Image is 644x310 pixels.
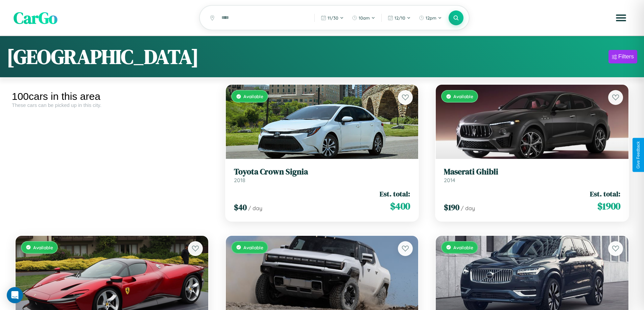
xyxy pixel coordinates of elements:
span: Available [243,93,263,99]
div: Give Feedback [636,141,641,169]
span: $ 190 [444,202,459,213]
a: Maserati Ghibli2014 [444,167,620,184]
span: 12pm [426,15,436,21]
button: 11/30 [317,12,347,23]
span: CarGo [14,7,57,29]
span: Available [243,245,263,250]
button: Open menu [612,8,630,27]
h3: Maserati Ghibli [444,167,620,177]
span: Est. total: [380,189,410,199]
button: 12pm [415,12,445,23]
div: These cars can be picked up in this city. [12,102,212,108]
span: 2014 [444,177,455,184]
span: / day [461,205,475,212]
div: Filters [618,53,634,60]
div: 100 cars in this area [12,91,212,102]
h1: [GEOGRAPHIC_DATA] [7,43,199,71]
button: Filters [609,50,637,63]
span: 2018 [234,177,245,184]
div: Open Intercom Messenger [7,287,23,303]
button: 12/10 [384,12,414,23]
span: $ 400 [390,199,410,213]
h3: Toyota Crown Signia [234,167,410,177]
span: $ 40 [234,202,247,213]
span: $ 1900 [597,199,620,213]
a: Toyota Crown Signia2018 [234,167,410,184]
span: Available [453,245,473,250]
span: Available [33,245,53,250]
span: 12 / 10 [395,15,405,21]
span: Est. total: [590,189,620,199]
span: 10am [359,15,370,21]
span: 11 / 30 [328,15,338,21]
span: Available [453,93,473,99]
span: / day [248,205,262,212]
button: 10am [349,12,379,23]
